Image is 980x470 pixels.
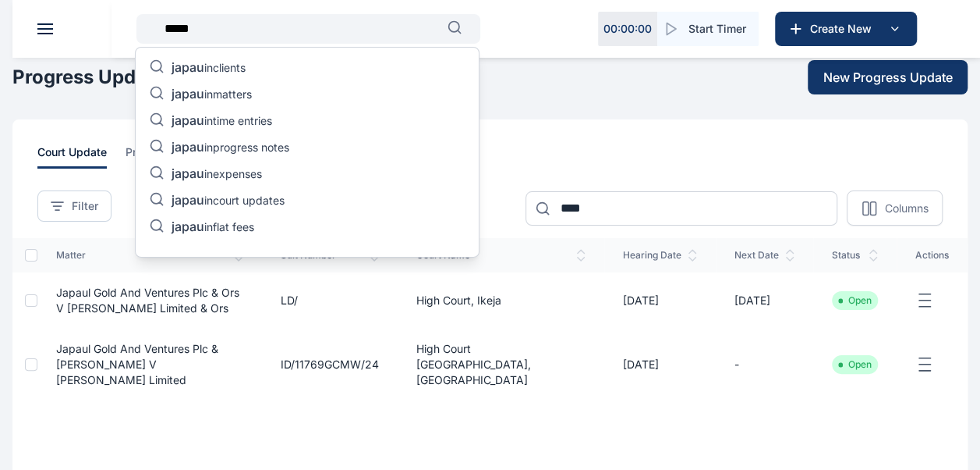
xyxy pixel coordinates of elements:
p: in matters [172,86,252,105]
p: in progress notes [172,139,289,158]
p: 00 : 00 : 00 [603,21,652,37]
a: Japaul Gold and Ventures Plc & [PERSON_NAME] v [PERSON_NAME] Limited [56,342,218,386]
span: japau [172,219,204,234]
td: ID/11769GCMW/24 [262,329,398,401]
span: court name [416,249,586,262]
td: LD/ [262,272,398,329]
button: Filter [37,190,111,222]
span: Filter [72,198,98,214]
span: progress notes [126,144,207,169]
td: - [716,329,813,401]
span: matter [56,249,243,262]
p: in expenses [172,166,262,184]
li: Open [838,294,872,307]
span: Start Timer [688,21,746,37]
button: Create New [775,12,917,46]
span: court update [37,144,107,169]
p: in time entries [172,112,272,131]
td: [DATE] [604,329,716,401]
span: New Progress Update [823,68,953,87]
a: progress notes [126,144,225,169]
span: japau [172,192,204,208]
td: [DATE] [716,272,813,329]
a: court update [37,144,126,169]
h1: Progress Updates [12,65,175,90]
p: Columns [884,201,928,216]
span: status [832,249,878,262]
span: japau [172,59,204,75]
td: [DATE] [604,272,716,329]
p: in court updates [172,192,285,211]
span: next date [734,249,794,262]
td: High Court, Ikeja [398,272,604,329]
span: japau [172,139,204,155]
span: Create New [804,21,885,37]
button: New Progress Update [808,60,968,94]
span: japau [172,166,204,181]
p: in flat fees [172,219,254,237]
span: hearing date [623,249,697,262]
button: Start Timer [657,12,759,46]
li: Open [838,358,872,371]
p: in clients [172,59,246,78]
span: japau [172,112,204,128]
button: Columns [847,190,943,226]
span: actions [915,249,949,262]
td: High Court [GEOGRAPHIC_DATA], [GEOGRAPHIC_DATA] [398,329,604,401]
span: japau [172,86,204,101]
a: Japaul Gold and Ventures Plc & Ors v [PERSON_NAME] Limited & Ors [56,286,239,315]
